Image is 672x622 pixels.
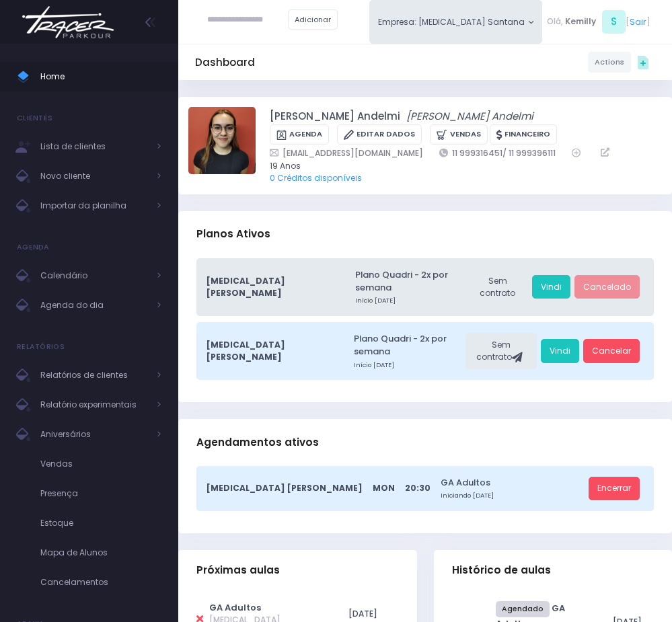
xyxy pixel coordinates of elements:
a: 11 999316451/ 11 999396111 [439,147,556,159]
a: Cancelar [583,339,640,363]
span: Relatório experimentais [40,396,148,414]
span: Home [40,68,161,85]
a: Adicionar [288,9,338,30]
a: Plano Quadri - 2x por semana [354,332,461,358]
span: Kemilly [565,15,596,28]
span: Cancelamentos [40,574,161,591]
h3: Agendamentos ativos [196,423,319,462]
a: 0 Créditos disponíveis [270,172,362,184]
span: 20:30 [405,482,431,494]
a: [PERSON_NAME] Andelmi [270,109,400,124]
span: S [602,10,626,34]
small: Início [DATE] [355,296,463,305]
span: Vendas [40,455,161,473]
a: Sair [630,15,646,28]
span: Mon [373,482,395,494]
a: Financeiro [490,124,557,145]
a: Agenda [270,124,329,145]
a: Editar Dados [337,124,422,145]
div: Sem contrato [467,269,528,305]
span: [MEDICAL_DATA] [PERSON_NAME] [207,482,363,494]
img: Maria Clara C. Andelmi [188,107,256,174]
small: Iniciando [DATE] [441,491,585,500]
a: Encerrar [589,477,640,501]
span: Aniversários [40,426,148,443]
span: Histórico de aulas [452,564,551,576]
a: [EMAIL_ADDRESS][DOMAIN_NAME] [270,147,423,159]
a: GA Adultos [209,601,261,614]
h4: Clientes [17,105,52,132]
h5: Dashboard [195,56,255,69]
div: Sem contrato [465,333,537,369]
span: Agendado [496,601,550,617]
a: Vendas [430,124,487,145]
span: Calendário [40,267,148,284]
span: Olá, [547,15,563,28]
h3: Planos Ativos [196,215,270,254]
a: GA Adultos [441,476,585,489]
span: Estoque [40,514,161,532]
span: Lista de clientes [40,138,148,155]
span: Mapa de Alunos [40,544,161,561]
h4: Agenda [17,234,50,261]
a: [PERSON_NAME] Andelmi [406,109,533,124]
a: Vindi [532,275,570,299]
span: [MEDICAL_DATA] [PERSON_NAME] [207,275,335,299]
span: Agenda do dia [40,297,148,314]
span: 19 Anos [270,160,646,172]
i: [PERSON_NAME] Andelmi [406,109,533,123]
span: [MEDICAL_DATA] [PERSON_NAME] [207,339,334,363]
span: Importar da planilha [40,197,148,215]
a: Plano Quadri - 2x por semana [355,268,463,295]
span: Relatórios de clientes [40,366,148,384]
a: Vindi [541,339,579,363]
span: Presença [40,485,161,502]
div: [ ] [542,8,655,36]
span: Próximas aulas [196,564,280,576]
h4: Relatórios [17,334,65,360]
small: Início [DATE] [354,360,461,370]
a: Actions [588,52,631,72]
span: Novo cliente [40,167,148,185]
